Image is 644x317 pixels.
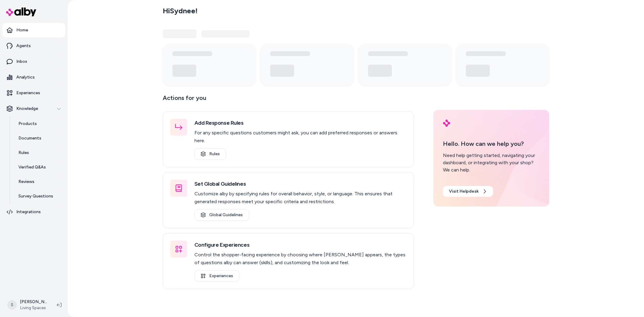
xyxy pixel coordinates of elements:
[194,251,406,267] p: Control the shopper-facing experience by choosing where [PERSON_NAME] appears, the types of quest...
[12,131,65,146] a: Documents
[443,186,493,197] a: Visit Helpdesk
[6,8,36,16] img: alby Logo
[194,270,239,282] a: Experiences
[18,121,37,127] p: Products
[20,305,47,311] span: Living Spaces
[18,135,41,141] p: Documents
[16,43,31,49] p: Agents
[16,27,28,33] p: Home
[20,299,47,305] p: [PERSON_NAME]
[18,164,46,170] p: Verified Q&As
[2,205,65,219] a: Integrations
[443,152,540,174] div: Need help getting started, navigating your dashboard, or integrating with your shop? We can help.
[194,180,406,188] h3: Set Global Guidelines
[16,59,27,65] p: Inbox
[2,70,65,85] a: Analytics
[18,179,34,185] p: Reviews
[18,193,53,199] p: Survey Questions
[12,146,65,160] a: Rules
[7,300,17,310] span: S
[194,241,406,249] h3: Configure Experiences
[2,23,65,37] a: Home
[194,119,406,127] h3: Add Response Rules
[16,209,41,215] p: Integrations
[12,175,65,189] a: Reviews
[2,86,65,100] a: Experiences
[2,54,65,69] a: Inbox
[12,189,65,203] a: Survey Questions
[443,120,450,127] img: alby Logo
[163,6,197,15] h2: Hi Sydnee !
[12,117,65,131] a: Products
[16,106,38,112] p: Knowledge
[163,93,414,107] p: Actions for you
[194,209,249,221] a: Global Guidelines
[18,150,29,156] p: Rules
[16,90,40,96] p: Experiences
[194,148,226,160] a: Rules
[12,160,65,175] a: Verified Q&As
[2,39,65,53] a: Agents
[4,295,52,315] button: S[PERSON_NAME]Living Spaces
[2,101,65,116] button: Knowledge
[194,190,406,206] p: Customize alby by specifying rules for overall behavior, style, or language. This ensures that ge...
[194,129,406,145] p: For any specific questions customers might ask, you can add preferred responses or answers here.
[443,139,540,148] p: Hello. How can we help you?
[16,74,35,80] p: Analytics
